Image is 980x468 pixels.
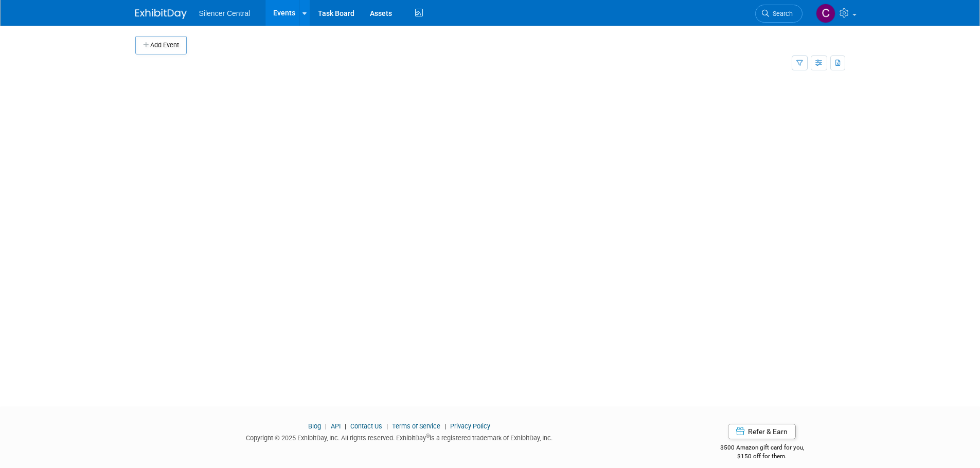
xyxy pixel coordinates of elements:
a: API [331,422,341,430]
span: | [323,422,329,430]
span: Silencer Central [199,9,251,17]
a: Terms of Service [392,422,440,430]
div: $150 off for them. [679,452,845,461]
div: $500 Amazon gift card for you, [679,437,845,460]
span: Search [769,10,793,17]
a: Blog [308,422,321,430]
a: Contact Us [350,422,382,430]
div: Copyright © 2025 ExhibitDay, Inc. All rights reserved. ExhibitDay is a registered trademark of Ex... [135,431,664,443]
sup: ® [426,433,430,439]
span: | [342,422,349,430]
button: Add Event [135,36,187,54]
img: ExhibitDay [135,9,187,19]
a: Refer & Earn [728,424,796,439]
img: Cade Cox [816,4,835,23]
span: | [384,422,390,430]
span: | [442,422,449,430]
a: Privacy Policy [450,422,490,430]
a: Search [755,5,803,23]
